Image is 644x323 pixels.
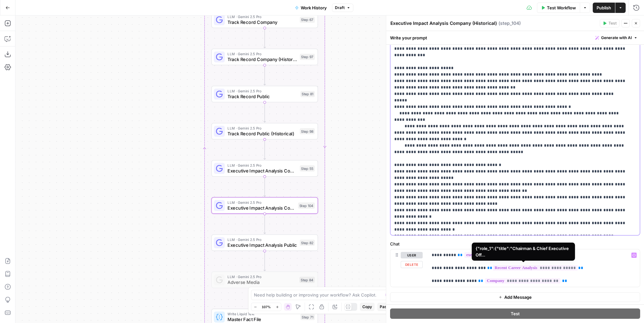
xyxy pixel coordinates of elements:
[390,249,423,287] div: userDelete
[390,292,640,302] button: Add Message
[211,272,318,288] div: LLM · Gemini 2.5 ProAdverse MediaStep 84
[211,86,318,102] div: LLM · Gemini 2.5 ProTrack Record PublicStep 81
[390,309,640,319] button: Test
[227,167,297,174] span: Executive Impact Analysis Company
[300,165,315,172] div: Step 55
[537,3,580,13] button: Test Workflow
[377,303,393,311] button: Paste
[362,304,372,310] span: Copy
[386,31,644,44] div: Write your prompt
[227,88,297,94] span: LLM · Gemini 2.5 Pro
[601,35,632,41] span: Generate with AI
[211,234,318,251] div: LLM · Gemini 2.5 ProExecutive Impact Analysis PublicStep 82
[301,5,327,11] span: Work History
[227,242,297,248] span: Executive Impact Analysis Public
[227,316,297,323] span: Master Fact File
[264,251,266,271] g: Edge from step_82 to step_84
[401,261,423,268] button: Delete
[300,240,315,246] div: Step 82
[547,5,576,11] span: Test Workflow
[227,93,297,100] span: Track Record Public
[264,102,266,122] g: Edge from step_81 to step_98
[264,65,266,85] g: Edge from step_97 to step_81
[600,19,619,27] button: Test
[211,160,318,177] div: LLM · Gemini 2.5 ProExecutive Impact Analysis CompanyStep 55
[597,5,611,11] span: Publish
[227,279,297,286] span: Adverse Media
[264,176,266,197] g: Edge from step_55 to step_104
[300,17,315,23] div: Step 67
[510,311,519,317] span: Test
[476,245,571,258] div: {"role_1":{"title":"Chairman & Chief Executive Off...
[227,237,297,242] span: LLM · Gemini 2.5 Pro
[335,5,345,11] span: Draft
[227,14,297,19] span: LLM · Gemini 2.5 Pro
[390,20,497,26] textarea: Executive Impact Analysis Company (Historical)
[227,274,297,279] span: LLM · Gemini 2.5 Pro
[609,20,617,26] span: Test
[300,314,315,320] div: Step 71
[593,34,640,42] button: Generate with AI
[299,277,315,283] div: Step 84
[360,303,375,311] button: Copy
[227,125,297,131] span: LLM · Gemini 2.5 Pro
[332,4,353,12] button: Draft
[291,3,331,13] button: Work History
[227,51,297,57] span: LLM · Gemini 2.5 Pro
[227,19,297,26] span: Track Record Company
[504,294,532,300] span: Add Message
[264,139,266,160] g: Edge from step_98 to step_55
[298,203,315,209] div: Step 104
[227,130,297,137] span: Track Record Public (Historical)
[498,20,521,26] span: ( step_104 )
[227,200,295,205] span: LLM · Gemini 2.5 Pro
[227,56,297,63] span: Track Record Company (Historical)
[300,91,315,97] div: Step 81
[401,252,423,258] button: user
[264,28,266,48] g: Edge from step_67 to step_97
[300,128,315,134] div: Step 98
[380,304,390,310] span: Paste
[211,197,318,214] div: LLM · Gemini 2.5 ProExecutive Impact Analysis Company (Historical)Step 104
[211,123,318,140] div: LLM · Gemini 2.5 ProTrack Record Public (Historical)Step 98
[227,311,297,317] span: Write Liquid Text
[262,304,271,309] span: 107%
[593,3,615,13] button: Publish
[227,204,295,211] span: Executive Impact Analysis Company (Historical)
[227,162,297,168] span: LLM · Gemini 2.5 Pro
[211,49,318,65] div: LLM · Gemini 2.5 ProTrack Record Company (Historical)Step 97
[211,12,318,28] div: LLM · Gemini 2.5 ProTrack Record CompanyStep 67
[390,241,640,247] label: Chat
[300,54,315,60] div: Step 97
[264,214,266,234] g: Edge from step_104 to step_82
